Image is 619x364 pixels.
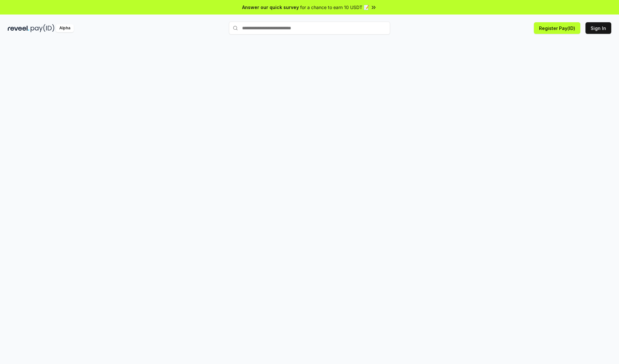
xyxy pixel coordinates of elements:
button: Sign In [585,22,611,34]
div: Alpha [56,24,74,32]
span: Answer our quick survey [242,4,299,11]
img: pay_id [31,24,54,32]
button: Register Pay(ID) [534,22,580,34]
img: reveel_dark [8,24,29,32]
span: for a chance to earn 10 USDT 📝 [300,4,369,11]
